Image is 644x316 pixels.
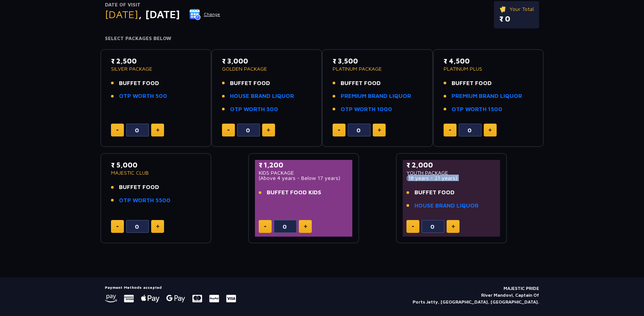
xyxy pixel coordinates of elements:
[499,5,534,13] p: Your Total
[341,79,381,88] span: BUFFET FOOD
[499,13,534,25] p: ₹ 0
[259,170,349,175] p: KIDS PACKAGE
[105,285,236,290] h5: Payment Methods accepted
[222,56,312,66] p: ₹ 3,000
[444,56,533,66] p: ₹ 4,500
[414,188,455,197] span: BUFFET FOOD
[452,92,522,101] a: PREMIUM BRAND LIQUOR
[452,225,455,228] img: plus
[119,92,167,101] a: OTP WORTH 500
[105,36,539,42] h4: Select Packages Below
[488,128,492,132] img: plus
[116,226,119,227] img: minus
[267,128,270,132] img: plus
[156,225,159,228] img: plus
[119,79,159,88] span: BUFFET FOOD
[406,160,496,170] p: ₹ 2,000
[338,130,340,131] img: minus
[156,128,159,132] img: plus
[333,66,422,71] p: PLATINUM PACKAGE
[267,188,321,197] span: BUFFET FOOD KIDS
[413,285,539,305] p: MAJESTIC PRIDE River Mandovi, Captain Of Ports Jetty, [GEOGRAPHIC_DATA], [GEOGRAPHIC_DATA].
[341,105,392,114] a: OTP WORTH 1000
[222,66,312,71] p: GOLDEN PACKAGE
[111,66,201,71] p: SILVER PACKAGE
[111,160,201,170] p: ₹ 5,000
[414,201,478,210] a: HOUSE BRAND LIQUOR
[105,8,138,20] span: [DATE]
[378,128,381,132] img: plus
[449,130,451,131] img: minus
[230,92,294,101] a: HOUSE BRAND LIQUOR
[227,130,230,131] img: minus
[452,105,502,114] a: OTP WORTH 1500
[116,130,119,131] img: minus
[230,79,270,88] span: BUFFET FOOD
[119,196,170,205] a: OTP WORTH 5500
[304,225,307,228] img: plus
[259,160,349,170] p: ₹ 1,200
[341,92,411,101] a: PREMIUM BRAND LIQUOR
[412,226,414,227] img: minus
[119,183,159,192] span: BUFFET FOOD
[264,226,266,227] img: minus
[111,170,201,175] p: MAJESTIC CLUB
[333,56,422,66] p: ₹ 3,500
[259,175,349,181] p: (Above 4 years - Below 17 years)
[406,170,496,175] p: YOUTH PACKAGE
[406,175,496,181] p: (18 years - 21 years)
[444,66,533,71] p: PLATINUM PLUS
[499,5,507,13] img: ticket
[230,105,278,114] a: OTP WORTH 500
[138,8,180,20] span: , [DATE]
[189,8,220,20] button: Change
[111,56,201,66] p: ₹ 2,500
[452,79,492,88] span: BUFFET FOOD
[105,1,220,9] p: Date of Visit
